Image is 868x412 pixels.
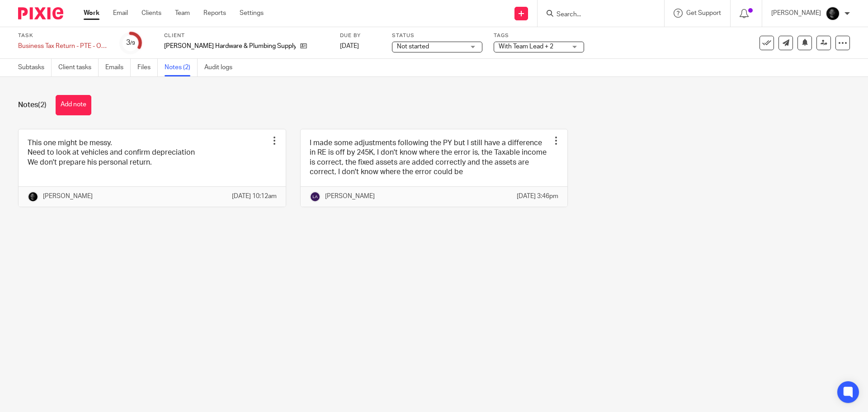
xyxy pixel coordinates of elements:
a: Team [175,9,190,18]
label: Tags [494,32,584,39]
div: 3 [126,38,135,48]
img: Chris.jpg [28,191,38,202]
p: [PERSON_NAME] [43,192,93,201]
a: Notes (2) [165,59,198,76]
a: Files [137,59,158,76]
a: Email [113,9,128,18]
label: Status [392,32,482,39]
a: Client tasks [58,59,99,76]
p: [PERSON_NAME] [771,9,821,18]
a: Audit logs [204,59,239,76]
a: Reports [203,9,226,18]
img: Chris.jpg [826,6,840,21]
input: Search [556,11,637,19]
label: Task [18,32,108,39]
p: [DATE] 3:46pm [517,192,558,201]
p: [PERSON_NAME] [325,192,375,201]
h1: Notes [18,100,47,110]
a: Settings [240,9,264,18]
p: [DATE] 10:12am [232,192,277,201]
label: Client [164,32,329,39]
img: Pixie [18,7,63,19]
span: (2) [38,101,47,109]
button: Add note [56,95,91,115]
span: With Team Lead + 2 [499,43,553,50]
p: [PERSON_NAME] Hardware & Plumbing Supply Co Inc. [164,42,296,51]
img: svg%3E [310,191,321,202]
label: Due by [340,32,381,39]
a: Clients [142,9,161,18]
a: Work [84,9,99,18]
span: Not started [397,43,429,50]
div: Business Tax Return - PTE - On Extension [18,42,108,51]
small: /9 [130,41,135,46]
a: Subtasks [18,59,52,76]
span: Get Support [686,10,721,16]
span: [DATE] [340,43,359,49]
a: Emails [105,59,131,76]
